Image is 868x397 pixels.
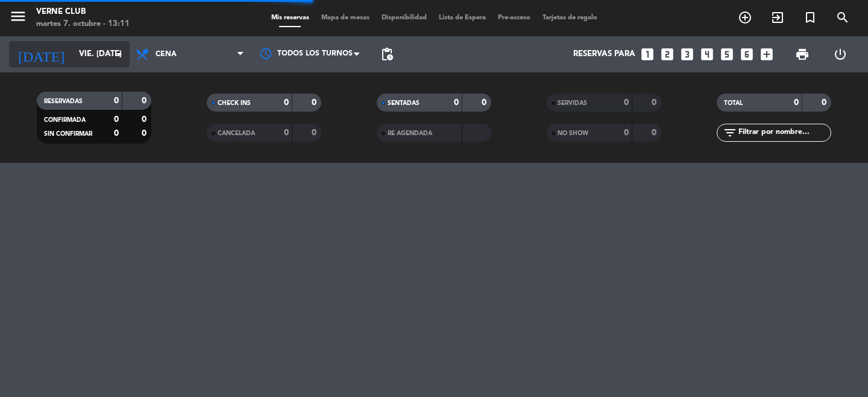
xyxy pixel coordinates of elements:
[112,47,127,62] i: arrow_drop_down
[433,14,492,21] span: Lista de Espera
[738,10,752,25] i: add_circle_outline
[44,131,92,137] span: SIN CONFIRMAR
[573,49,635,59] span: Reservas para
[312,129,319,137] strong: 0
[36,18,130,30] div: martes 7. octubre - 13:11
[9,41,73,68] i: [DATE]
[737,126,831,139] input: Filtrar por nombre...
[624,98,629,107] strong: 0
[739,46,755,62] i: looks_6
[44,98,83,104] span: RESERVADAS
[388,130,432,136] span: RE AGENDADA
[794,98,799,107] strong: 0
[659,46,675,62] i: looks_two
[265,14,315,21] span: Mis reservas
[142,115,149,124] strong: 0
[652,129,659,137] strong: 0
[315,14,376,21] span: Mapa de mesas
[724,100,743,106] span: TOTAL
[114,97,119,105] strong: 0
[284,129,289,137] strong: 0
[114,115,119,124] strong: 0
[114,129,119,138] strong: 0
[9,7,27,30] button: menu
[803,10,817,25] i: turned_in_not
[156,50,177,59] span: Cena
[312,98,319,107] strong: 0
[835,10,850,25] i: search
[759,46,775,62] i: add_box
[482,98,489,107] strong: 0
[558,130,588,136] span: NO SHOW
[218,130,255,136] span: CANCELADA
[699,46,715,62] i: looks_4
[640,46,655,62] i: looks_one
[142,97,149,105] strong: 0
[36,6,130,18] div: Verne club
[719,46,735,62] i: looks_5
[44,117,86,123] span: CONFIRMADA
[833,47,848,62] i: power_settings_new
[652,98,659,107] strong: 0
[821,36,859,72] div: LOG OUT
[454,98,459,107] strong: 0
[558,100,587,106] span: SERVIDAS
[142,129,149,138] strong: 0
[723,125,737,140] i: filter_list
[376,14,433,21] span: Disponibilidad
[492,14,536,21] span: Pre-acceso
[679,46,695,62] i: looks_3
[388,100,420,106] span: SENTADAS
[770,10,785,25] i: exit_to_app
[284,98,289,107] strong: 0
[380,47,394,62] span: pending_actions
[218,100,251,106] span: CHECK INS
[822,98,829,107] strong: 0
[624,129,629,137] strong: 0
[9,7,27,25] i: menu
[536,14,603,21] span: Tarjetas de regalo
[795,47,810,62] span: print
